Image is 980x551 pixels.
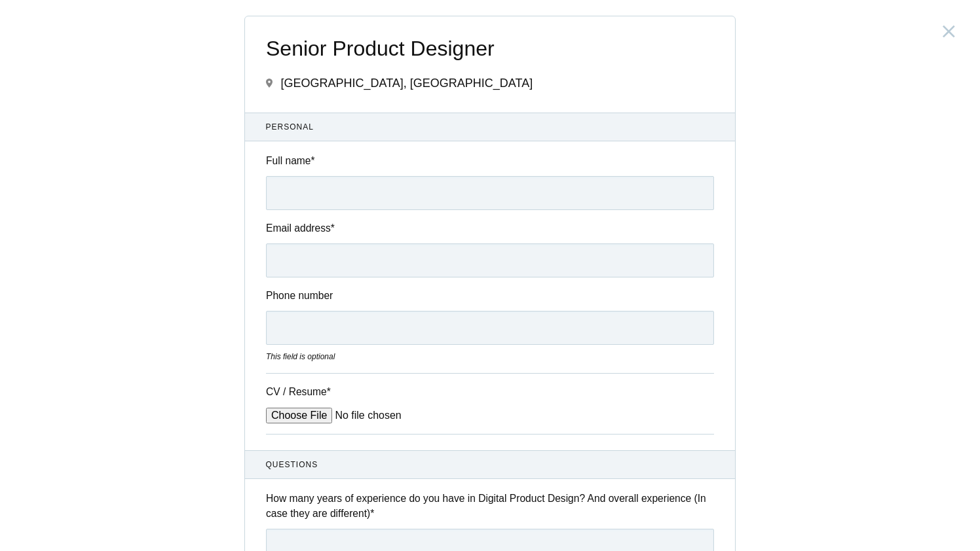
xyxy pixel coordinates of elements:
span: Questions [266,459,715,471]
label: How many years of experience do you have in Digital Product Design? And overall experience (In ca... [266,491,714,522]
span: Personal [266,121,715,133]
label: Phone number [266,288,714,303]
span: [GEOGRAPHIC_DATA], [GEOGRAPHIC_DATA] [280,77,533,90]
label: Email address [266,221,714,236]
label: Full name [266,153,714,168]
div: This field is optional [266,351,714,363]
label: CV / Resume [266,384,364,399]
span: Senior Product Designer [266,37,714,60]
